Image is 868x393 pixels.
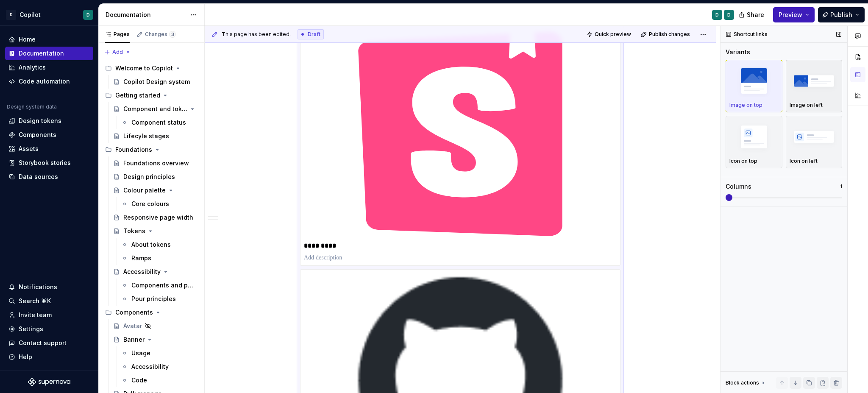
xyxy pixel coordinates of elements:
div: Design tokens [19,117,61,125]
a: Colour palette [110,184,201,197]
div: Help [19,353,32,361]
button: DCopilotD [2,6,97,24]
button: Contact support [5,336,93,350]
span: 3 [169,31,176,38]
div: Getting started [102,89,201,102]
img: dfa34d08-0836-4615-8a4c-8c4405002270.svg [304,30,617,238]
div: Storybook stories [19,159,71,167]
p: 1 [840,183,842,190]
div: Components [19,131,56,139]
div: Analytics [19,63,46,72]
a: Component and token lifecycle [110,102,201,116]
div: Columns [726,182,751,191]
div: Foundations [115,145,152,154]
span: Share [747,11,764,19]
div: Code automation [19,77,70,86]
div: Component status [131,118,186,127]
button: Preview [773,7,815,22]
a: Components and patterns [118,279,201,292]
div: Welcome to Copilot [115,64,173,72]
div: Code [131,376,147,385]
span: Quick preview [595,31,631,38]
p: Icon on top [729,158,757,164]
div: Search ⌘K [19,297,51,305]
a: Home [5,33,93,46]
a: Design tokens [5,114,93,128]
div: Copilot [19,11,41,19]
img: placeholder [729,121,779,152]
div: Contact support [19,339,67,347]
button: Publish [818,7,865,22]
a: Core colours [118,197,201,211]
div: Banner [123,335,145,344]
div: Design principles [123,173,175,181]
a: About tokens [118,238,201,251]
div: D [6,10,16,20]
div: Avatar [123,322,142,330]
a: Foundations overview [110,156,201,170]
a: Invite team [5,308,93,322]
a: Documentation [5,47,93,60]
div: Core colours [131,200,169,208]
a: Assets [5,142,93,156]
a: Accessibility [110,265,201,279]
div: Getting started [115,91,160,100]
a: Design principles [110,170,201,184]
button: Notifications [5,280,93,294]
div: About tokens [131,240,171,249]
a: Code automation [5,75,93,88]
div: Variants [726,48,750,56]
button: Quick preview [584,28,635,40]
button: Share [734,7,770,22]
div: Components [102,306,201,319]
a: Component status [118,116,201,129]
a: Ramps [118,251,201,265]
div: Responsive page width [123,213,193,222]
p: Icon on left [790,158,818,164]
p: Image on left [790,102,823,109]
svg: Supernova Logo [28,378,70,386]
p: Image on top [729,102,762,109]
button: Publish changes [638,28,694,40]
a: Analytics [5,61,93,74]
a: Data sources [5,170,93,184]
span: Publish [830,11,852,19]
div: Block actions [726,377,767,389]
a: Storybook stories [5,156,93,170]
div: Components [115,308,153,317]
a: Settings [5,322,93,336]
div: Accessibility [131,362,169,371]
button: placeholderIcon on left [786,116,843,168]
div: D [715,11,719,18]
span: This page has been edited. [222,31,291,38]
div: Welcome to Copilot [102,61,201,75]
div: Components and patterns [131,281,196,290]
div: Ramps [131,254,151,262]
div: Pages [105,31,130,38]
a: Banner [110,333,201,346]
div: Copilot Design system [123,78,190,86]
button: Help [5,350,93,364]
div: D [727,11,731,18]
a: Usage [118,346,201,360]
div: Invite team [19,311,52,319]
img: placeholder [790,121,839,152]
button: placeholderImage on left [786,60,843,112]
div: Pour principles [131,295,176,303]
div: Design system data [7,103,57,110]
button: Search ⌘K [5,294,93,308]
div: Colour palette [123,186,166,195]
a: Avatar [110,319,201,333]
div: Usage [131,349,150,357]
div: D [86,11,90,18]
img: placeholder [729,65,779,96]
a: Responsive page width [110,211,201,224]
div: Documentation [106,11,186,19]
div: Foundations overview [123,159,189,167]
div: Home [19,35,36,44]
div: Foundations [102,143,201,156]
span: Preview [779,11,802,19]
button: placeholderIcon on top [726,116,782,168]
a: Copilot Design system [110,75,201,89]
img: placeholder [790,65,839,96]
